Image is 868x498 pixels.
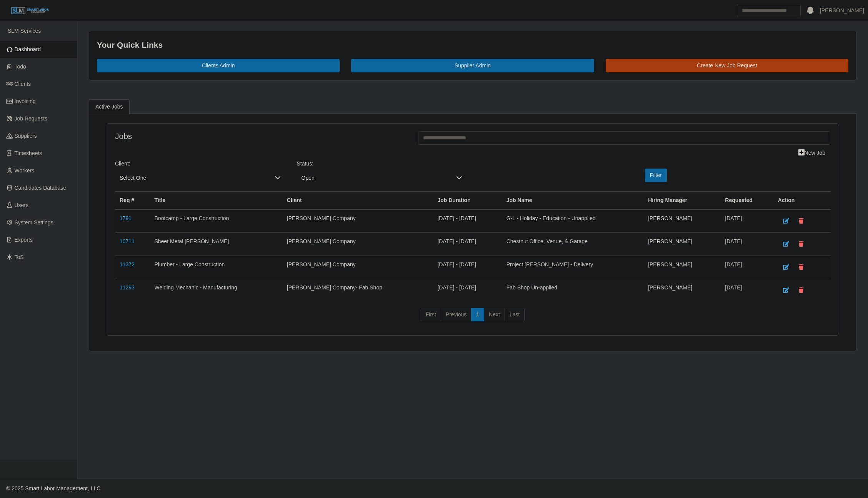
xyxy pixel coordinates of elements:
[97,39,848,51] div: Your Quick Links
[502,191,644,209] th: Job Name
[115,191,150,209] th: Req #
[720,279,773,302] td: [DATE]
[643,209,720,233] td: [PERSON_NAME]
[282,209,433,233] td: [PERSON_NAME] Company
[11,7,49,15] img: SLM Logo
[433,191,501,209] th: Job Duration
[720,209,773,233] td: [DATE]
[120,215,132,221] a: 1791
[15,219,53,226] span: System Settings
[773,191,830,209] th: Action
[502,279,644,302] td: Fab Shop Un-applied
[351,59,594,72] a: Supplier Admin
[15,64,26,70] span: Todo
[150,232,282,256] td: Sheet Metal [PERSON_NAME]
[297,171,452,185] span: Open
[15,237,33,243] span: Exports
[115,171,270,185] span: Select One
[115,308,830,328] nav: pagination
[120,238,135,244] a: 10711
[15,150,42,156] span: Timesheets
[120,284,135,291] a: 11293
[8,28,41,34] span: SLM Services
[6,485,100,491] span: © 2025 Smart Labor Management, LLC
[737,4,801,17] input: Search
[15,46,41,52] span: Dashboard
[15,98,36,104] span: Invoicing
[720,191,773,209] th: Requested
[282,191,433,209] th: Client
[502,256,644,279] td: Project [PERSON_NAME] - Delivery
[15,254,24,260] span: ToS
[97,59,340,72] a: Clients Admin
[15,133,37,139] span: Suppliers
[433,256,501,279] td: [DATE] - [DATE]
[150,279,282,302] td: Welding Mechanic - Manufacturing
[15,185,67,191] span: Candidates Database
[433,232,501,256] td: [DATE] - [DATE]
[15,115,48,122] span: Job Requests
[471,308,484,322] a: 1
[115,160,130,168] label: Client:
[15,202,29,208] span: Users
[282,256,433,279] td: [PERSON_NAME] Company
[606,59,848,72] a: Create New Job Request
[643,279,720,302] td: [PERSON_NAME]
[433,279,501,302] td: [DATE] - [DATE]
[643,256,720,279] td: [PERSON_NAME]
[115,131,407,141] h4: Jobs
[15,167,35,174] span: Workers
[820,7,864,15] a: [PERSON_NAME]
[643,191,720,209] th: Hiring Manager
[502,232,644,256] td: Chestnut Office, Venue, & Garage
[433,209,501,233] td: [DATE] - [DATE]
[720,232,773,256] td: [DATE]
[89,99,130,114] a: Active Jobs
[297,160,314,168] label: Status:
[502,209,644,233] td: G-L - Holiday - Education - Unapplied
[720,256,773,279] td: [DATE]
[282,232,433,256] td: [PERSON_NAME] Company
[793,146,830,160] a: New Job
[282,279,433,302] td: [PERSON_NAME] Company- Fab Shop
[645,169,667,182] button: Filter
[150,256,282,279] td: Plumber - Large Construction
[150,191,282,209] th: Title
[643,232,720,256] td: [PERSON_NAME]
[15,81,31,87] span: Clients
[150,209,282,233] td: Bootcamp - Large Construction
[120,261,135,267] a: 11372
